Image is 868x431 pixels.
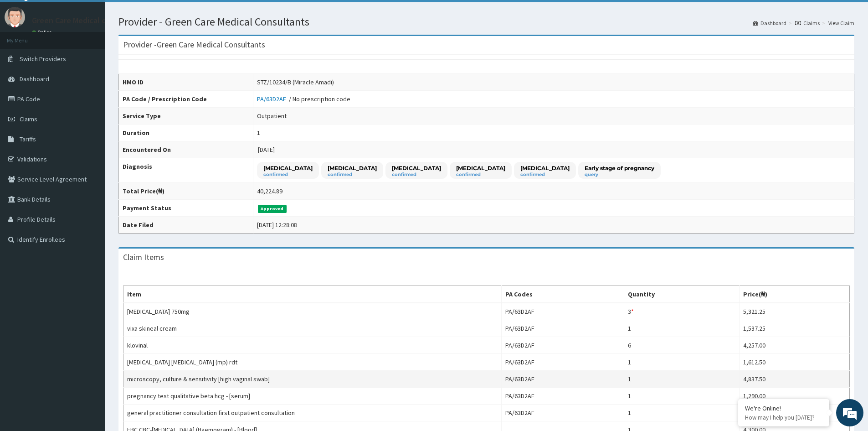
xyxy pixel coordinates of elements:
[119,158,253,183] th: Diagnosis
[795,19,820,27] a: Claims
[739,337,849,354] td: 4,257.00
[745,414,822,421] p: How may I help you today?
[20,115,37,123] span: Claims
[739,303,849,320] td: 5,321.25
[257,78,334,87] div: STZ/10234/B (Miracle Amadi)
[119,125,253,141] th: Duration
[257,220,297,229] div: [DATE] 12:28:08
[123,41,265,49] h3: Provider - Green Care Medical Consultants
[32,16,144,25] p: Green Care Medical consultants
[263,172,313,177] small: confirmed
[328,164,377,172] p: [MEDICAL_DATA]
[257,94,350,104] div: / No prescription code
[585,172,654,177] small: query
[745,404,822,412] div: We're Online!
[753,19,786,27] a: Dashboard
[119,141,253,158] th: Encountered On
[456,172,505,177] small: confirmed
[739,354,849,371] td: 1,612.50
[123,303,502,320] td: [MEDICAL_DATA] 750mg
[123,253,164,261] h3: Claim Items
[828,19,854,27] a: View Claim
[123,354,502,371] td: [MEDICAL_DATA] [MEDICAL_DATA] (mp) rdt
[53,115,126,207] span: We're online!
[502,337,624,354] td: PA/63D2AF
[502,354,624,371] td: PA/63D2AF
[257,187,282,196] div: 40,224.89
[123,286,502,303] th: Item
[123,320,502,337] td: vixa skineal cream
[456,164,505,172] p: [MEDICAL_DATA]
[20,55,66,63] span: Switch Providers
[502,320,624,337] td: PA/63D2AF
[119,91,253,108] th: PA Code / Prescription Code
[20,135,36,143] span: Tariffs
[624,354,739,371] td: 1
[119,74,253,91] th: HMO ID
[739,286,849,303] th: Price(₦)
[5,7,25,27] img: User Image
[263,164,313,172] p: [MEDICAL_DATA]
[257,95,289,103] a: PA/63D2AF
[739,320,849,337] td: 1,537.25
[520,172,570,177] small: confirmed
[392,164,441,172] p: [MEDICAL_DATA]
[123,388,502,405] td: pregnancy test qualitative beta hcg - [serum]
[17,46,37,68] img: d_794563401_company_1708531726252_794563401
[624,320,739,337] td: 1
[624,303,739,320] td: 3
[585,164,654,172] p: Early stage of pregnancy
[258,205,287,213] span: Approved
[32,29,54,36] a: Online
[123,337,502,354] td: klovinal
[392,172,441,177] small: confirmed
[739,371,849,388] td: 4,837.50
[502,303,624,320] td: PA/63D2AF
[624,337,739,354] td: 6
[118,16,854,28] h1: Provider - Green Care Medical Consultants
[624,388,739,405] td: 1
[123,405,502,421] td: general practitioner consultation first outpatient consultation
[20,75,49,83] span: Dashboard
[624,286,739,303] th: Quantity
[5,249,174,281] textarea: Type your message and hit 'Enter'
[149,5,171,26] div: Minimize live chat window
[119,217,253,234] th: Date Filed
[119,200,253,217] th: Payment Status
[328,172,377,177] small: confirmed
[739,388,849,405] td: 1,290.00
[47,51,153,63] div: Chat with us now
[624,371,739,388] td: 1
[257,128,260,137] div: 1
[257,111,287,120] div: Outpatient
[502,388,624,405] td: PA/63D2AF
[123,371,502,388] td: microscopy, culture & sensitivity [high vaginal swab]
[119,108,253,125] th: Service Type
[502,371,624,388] td: PA/63D2AF
[502,286,624,303] th: PA Codes
[624,405,739,421] td: 1
[502,405,624,421] td: PA/63D2AF
[520,164,570,172] p: [MEDICAL_DATA]
[258,145,275,154] span: [DATE]
[119,183,253,200] th: Total Price(₦)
